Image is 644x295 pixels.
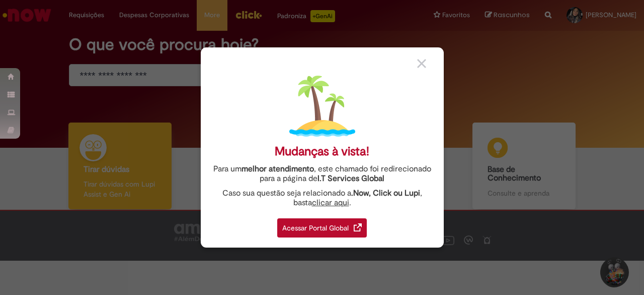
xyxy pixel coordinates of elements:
a: clicar aqui [312,192,349,208]
strong: melhor atendimento [242,164,314,174]
img: close_button_grey.png [417,59,426,68]
img: redirect_link.png [354,223,362,231]
div: Para um , este chamado foi redirecionado para a página de [208,164,436,184]
a: Acessar Portal Global [277,213,367,238]
a: I.T Services Global [317,168,384,184]
div: Acessar Portal Global [277,218,367,238]
strong: .Now, Click ou Lupi [351,188,420,198]
div: Caso sua questão seja relacionado a , basta . [208,189,436,208]
div: Mudanças à vista! [275,144,369,159]
img: island.png [289,73,355,139]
